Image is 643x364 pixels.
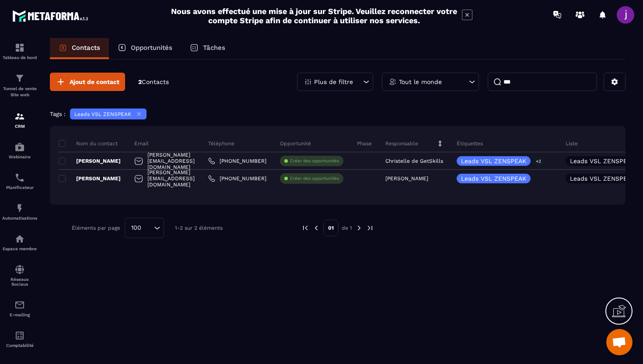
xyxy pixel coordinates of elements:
a: automationsautomationsWebinaire [2,135,37,166]
a: accountantaccountantComptabilité [2,324,37,354]
p: Automatisations [2,216,37,220]
a: Opportunités [109,38,181,59]
a: [PHONE_NUMBER] [208,157,266,164]
img: prev [312,224,320,232]
p: Leads VSL ZENSPEAK [570,175,635,182]
div: Ouvrir le chat [606,329,633,355]
p: [PERSON_NAME] [59,175,121,182]
a: schedulerschedulerPlanificateur [2,166,37,196]
p: Comptabilité [2,343,37,348]
p: Tout le monde [399,79,442,85]
p: Créer des opportunités [290,175,339,182]
input: Search for option [144,223,152,233]
p: Responsable [385,140,418,147]
p: 2 [138,78,169,86]
p: Email [134,140,149,147]
img: automations [14,203,25,213]
a: automationsautomationsEspace membre [2,227,37,258]
p: Leads VSL ZENSPEAK [461,158,526,164]
img: accountant [14,330,25,341]
div: Search for option [125,218,164,238]
a: emailemailE-mailing [2,293,37,324]
p: Leads VSL ZENSPEAK [74,111,131,117]
p: Contacts [72,44,100,52]
p: 01 [323,220,339,236]
a: formationformationTunnel de vente Site web [2,66,37,105]
img: formation [14,42,25,53]
a: [PHONE_NUMBER] [208,175,266,182]
p: Leads VSL ZENSPEAK [461,175,526,182]
p: Liste [566,140,578,147]
h2: Nous avons effectué une mise à jour sur Stripe. Veuillez reconnecter votre compte Stripe afin de ... [171,7,458,25]
p: Espace membre [2,246,37,251]
p: Téléphone [208,140,234,147]
button: Ajout de contact [50,73,125,91]
p: Réseaux Sociaux [2,277,37,287]
p: Éléments par page [72,225,120,231]
a: formationformationTableau de bord [2,36,37,66]
p: Tunnel de vente Site web [2,86,37,98]
img: scheduler [14,172,25,183]
img: email [14,300,25,310]
p: Tags : [50,111,66,117]
p: Opportunités [131,44,172,52]
img: formation [14,111,25,122]
span: 100 [128,223,144,233]
p: Planificateur [2,185,37,190]
p: [PERSON_NAME] [385,175,428,182]
p: Leads VSL ZENSPEAK [570,158,635,164]
p: de 1 [342,224,352,231]
a: automationsautomationsAutomatisations [2,196,37,227]
p: Plus de filtre [314,79,353,85]
a: social-networksocial-networkRéseaux Sociaux [2,258,37,293]
a: formationformationCRM [2,105,37,135]
p: Créer des opportunités [290,158,339,164]
a: Tâches [181,38,234,59]
p: Phase [357,140,372,147]
p: Tâches [203,44,225,52]
p: Opportunité [280,140,311,147]
p: 1-2 sur 2 éléments [175,225,223,231]
p: +2 [533,157,544,166]
img: automations [14,234,25,244]
img: next [366,224,374,232]
img: logo [12,8,91,24]
p: [PERSON_NAME] [59,157,121,164]
p: Étiquettes [457,140,483,147]
a: Contacts [50,38,109,59]
p: CRM [2,124,37,129]
img: automations [14,142,25,152]
p: Nom du contact [59,140,118,147]
p: Christelle de GetSkills [385,158,443,164]
img: prev [301,224,309,232]
p: E-mailing [2,312,37,317]
p: Webinaire [2,154,37,159]
span: Ajout de contact [70,77,119,86]
img: next [355,224,363,232]
img: social-network [14,264,25,275]
span: Contacts [142,78,169,85]
img: formation [14,73,25,84]
p: Tableau de bord [2,55,37,60]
